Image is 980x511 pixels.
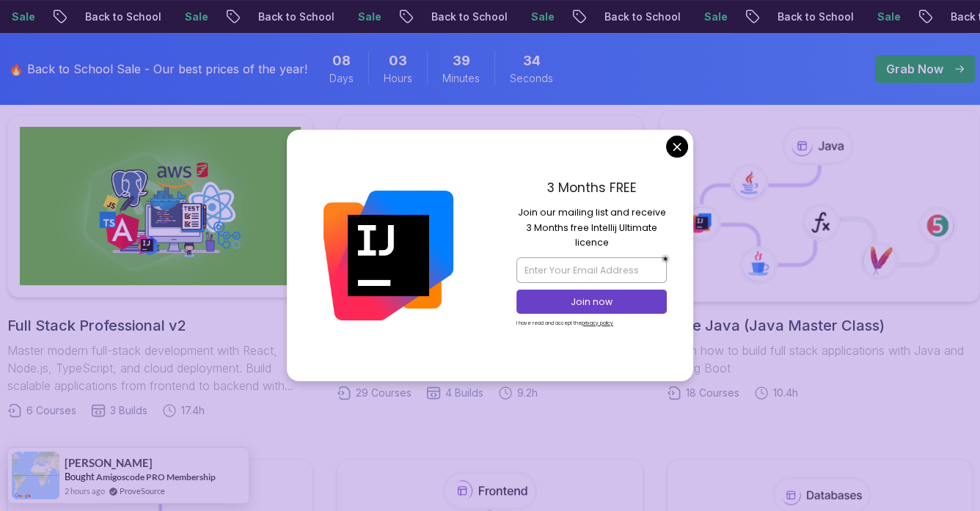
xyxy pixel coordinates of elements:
span: 4 Builds [445,386,483,400]
p: Back to School [692,10,792,24]
span: 9.2h [517,386,538,400]
span: Bought [65,471,95,482]
a: Core Java (Java Master Class)Learn how to build full stack applications with Java and Spring Boot... [667,114,973,400]
a: ProveSource [120,485,165,497]
span: 6 Courses [26,403,76,418]
h2: Core Java (Java Master Class) [667,315,973,336]
span: [PERSON_NAME] [65,457,153,469]
p: Sale [446,10,493,24]
img: provesource social proof notification image [12,452,59,499]
p: Sale [619,10,666,24]
p: Master modern full-stack development with React, Node.js, TypeScript, and cloud deployment. Build... [7,342,313,394]
a: Java Full StackLearn how to build full stack applications with Java and Spring Boot29 Courses4 Bu... [337,114,643,400]
img: Full Stack Professional v2 [20,127,301,285]
p: Back to School [346,10,446,24]
p: Sale [792,10,839,24]
h2: Full Stack Professional v2 [7,315,313,336]
p: Grab Now [886,60,943,78]
p: Sale [100,10,147,24]
span: 34 Seconds [523,51,541,71]
span: 29 Courses [356,386,412,400]
span: 39 Minutes [453,51,470,71]
p: Back to School [173,10,273,24]
span: 3 Hours [389,51,407,71]
span: Hours [384,71,412,86]
span: 18 Courses [686,386,739,400]
span: Minutes [442,71,480,86]
p: Sale [273,10,320,24]
span: 2 hours ago [65,485,105,497]
a: Amigoscode PRO Membership [96,471,216,482]
span: 8 Days [332,51,351,71]
a: Full Stack Professional v2Full Stack Professional v2Master modern full-stack development with Rea... [7,114,313,418]
p: 🔥 Back to School Sale - Our best prices of the year! [9,60,307,78]
p: Back to School [519,10,619,24]
span: Seconds [510,71,553,86]
p: Back to School [866,10,965,24]
span: 10.4h [773,386,798,400]
p: Learn how to build full stack applications with Java and Spring Boot [667,342,973,377]
span: 3 Builds [110,403,147,418]
span: Days [329,71,354,86]
span: 17.4h [181,403,205,418]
